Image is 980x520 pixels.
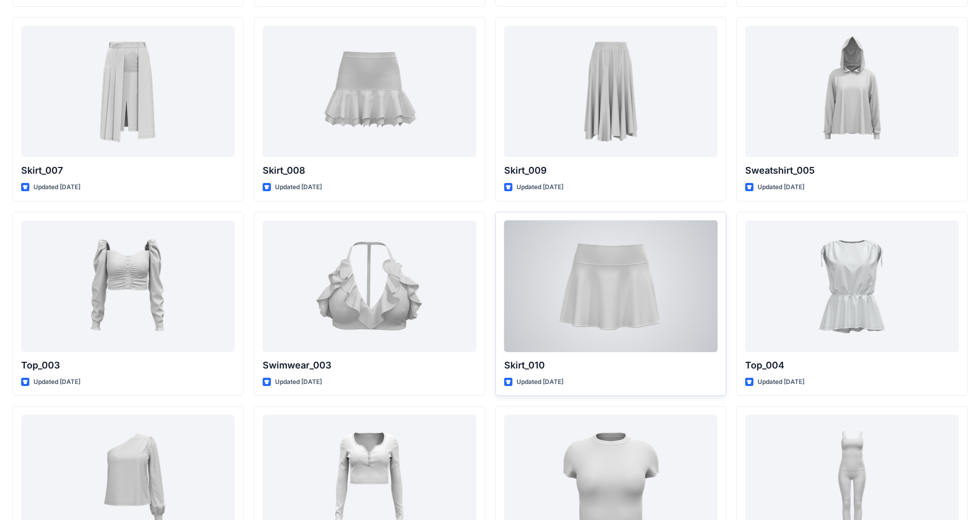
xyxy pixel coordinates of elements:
[275,377,322,388] p: Updated [DATE]
[745,358,959,373] p: Top_004
[275,182,322,193] p: Updated [DATE]
[263,26,476,157] a: Skirt_008
[745,221,959,352] a: Top_004
[21,358,235,373] p: Top_003
[758,377,804,388] p: Updated [DATE]
[504,221,718,352] a: Skirt_010
[263,221,476,352] a: Swimwear_003
[517,377,563,388] p: Updated [DATE]
[21,221,235,352] a: Top_003
[758,182,804,193] p: Updated [DATE]
[504,358,718,373] p: Skirt_010
[21,26,235,157] a: Skirt_007
[745,26,959,157] a: Sweatshirt_005
[33,377,80,388] p: Updated [DATE]
[517,182,563,193] p: Updated [DATE]
[504,26,718,157] a: Skirt_009
[504,163,718,178] p: Skirt_009
[263,163,476,178] p: Skirt_008
[33,182,80,193] p: Updated [DATE]
[745,163,959,178] p: Sweatshirt_005
[21,163,235,178] p: Skirt_007
[263,358,476,373] p: Swimwear_003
